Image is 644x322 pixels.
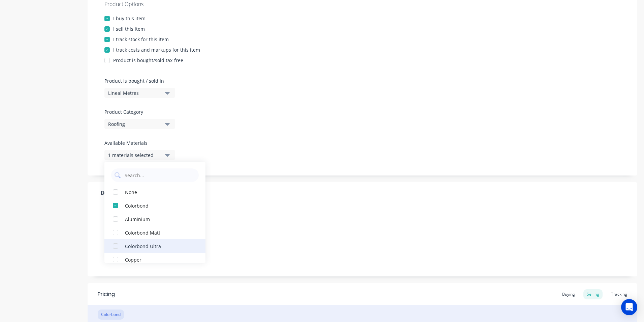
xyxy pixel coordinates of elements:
div: Buying [88,182,637,204]
div: Tracking [608,289,631,299]
div: 1 materials selected [108,152,162,159]
label: Available Materials [104,139,175,146]
div: Colorbond [98,310,124,320]
div: Colorbond Ultra [125,242,192,249]
label: Product Category [104,108,172,115]
label: Product is bought / sold in [104,77,172,84]
div: I sell this item [113,25,145,32]
input: Search... [124,168,195,182]
div: Aluminium [125,215,192,222]
div: I track stock for this item [113,36,169,43]
div: Colorbond Matt [125,229,192,236]
div: Colorbond [125,202,192,209]
button: 1 materials selected [104,150,175,160]
div: Open Intercom Messenger [621,299,637,315]
button: Roofing [104,119,175,129]
div: Product is bought/sold tax-free [113,57,183,64]
div: Selling [583,289,603,299]
div: Lineal Metres [108,89,162,97]
div: I buy this item [113,15,146,22]
div: I track costs and markups for this item [113,46,200,53]
div: Roofing [108,120,162,128]
div: Buying [559,289,578,299]
div: Pricing [98,290,115,298]
button: Lineal Metres [104,88,175,98]
div: None [125,188,192,195]
div: Copper [125,256,192,263]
